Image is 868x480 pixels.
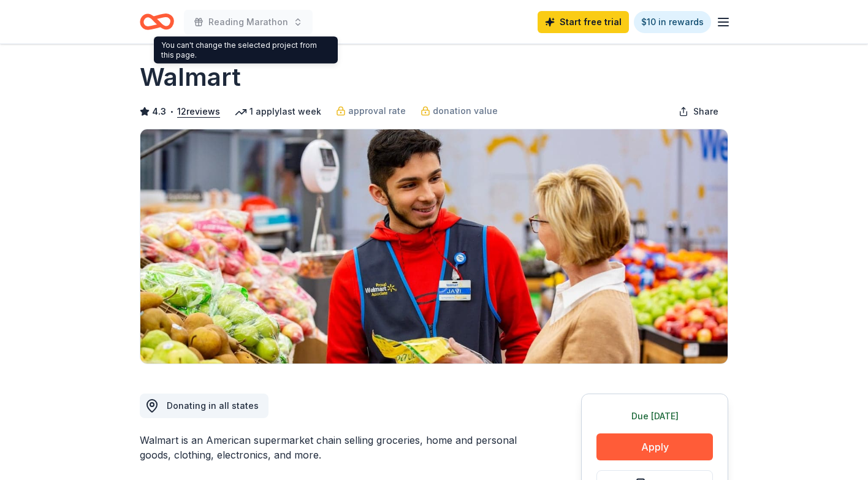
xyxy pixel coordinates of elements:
a: donation value [421,104,498,118]
img: Image for Walmart [140,129,728,364]
button: Apply [596,433,713,460]
a: Home [140,7,174,36]
div: You can't change the selected project from this page. [154,37,338,64]
span: approval rate [348,104,406,118]
div: 1 apply last week [235,104,321,119]
div: Due [DATE] [596,409,713,424]
span: 4.3 [152,104,166,119]
span: • [170,107,174,116]
span: Donating in all states [167,400,259,411]
button: Share [669,99,728,124]
div: Walmart is an American supermarket chain selling groceries, home and personal goods, clothing, el... [140,433,522,462]
button: Reading Marathon [184,10,313,34]
h1: Walmart [140,60,241,94]
button: 12reviews [177,104,220,119]
a: $10 in rewards [634,11,711,33]
span: Share [693,104,718,119]
span: donation value [433,104,498,118]
span: Reading Marathon [208,15,288,29]
a: Start free trial [538,11,629,33]
a: approval rate [336,104,406,118]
